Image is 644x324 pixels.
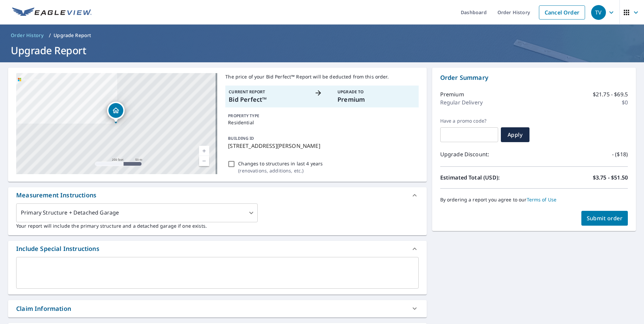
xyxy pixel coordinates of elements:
[228,119,416,126] p: Residential
[199,156,209,166] a: Current Level 17, Zoom Out
[440,118,498,124] label: Have a promo code?
[440,150,534,158] p: Upgrade Discount:
[8,241,427,257] div: Include Special Instructions
[440,73,628,82] p: Order Summary
[49,31,51,39] li: /
[539,5,585,20] a: Cancel Order
[12,7,92,18] img: EV Logo
[16,222,419,229] p: Your report will include the primary structure and a detached garage if one exists.
[8,187,427,203] div: Measurement Instructions
[591,5,606,20] div: TV
[16,203,258,222] div: Primary Structure + Detached Garage
[16,191,96,200] div: Measurement Instructions
[581,211,628,226] button: Submit order
[506,131,524,138] span: Apply
[501,127,529,142] button: Apply
[337,89,415,95] p: Upgrade To
[440,197,628,203] p: By ordering a report you agree to our
[11,32,43,39] span: Order History
[225,73,418,80] p: The price of your Bid Perfect™ Report will be deducted from this order.
[228,113,416,119] p: PROPERTY TYPE
[229,89,307,95] p: Current Report
[228,142,416,150] p: [STREET_ADDRESS][PERSON_NAME]
[16,304,71,313] div: Claim Information
[440,90,464,98] p: Premium
[8,30,46,41] a: Order History
[54,32,91,39] p: Upgrade Report
[593,173,628,182] p: $3.75 - $51.50
[199,146,209,156] a: Current Level 17, Zoom In
[238,160,323,167] p: Changes to structures in last 4 years
[527,196,557,203] a: Terms of Use
[337,95,415,104] p: Premium
[238,167,323,174] p: ( renovations, additions, etc. )
[593,90,628,98] p: $21.75 - $69.5
[107,102,125,123] div: Dropped pin, building 1, Residential property, 1009 W Boyd St Grafton, WV 26354
[16,244,99,253] div: Include Special Instructions
[8,300,427,317] div: Claim Information
[622,98,628,106] p: $0
[440,173,534,182] p: Estimated Total (USD):
[229,95,307,104] p: Bid Perfect™
[612,150,628,158] p: - ($18)
[587,215,623,222] span: Submit order
[8,43,636,57] h1: Upgrade Report
[8,30,636,41] nav: breadcrumb
[440,98,483,106] p: Regular Delivery
[228,135,254,141] p: BUILDING ID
